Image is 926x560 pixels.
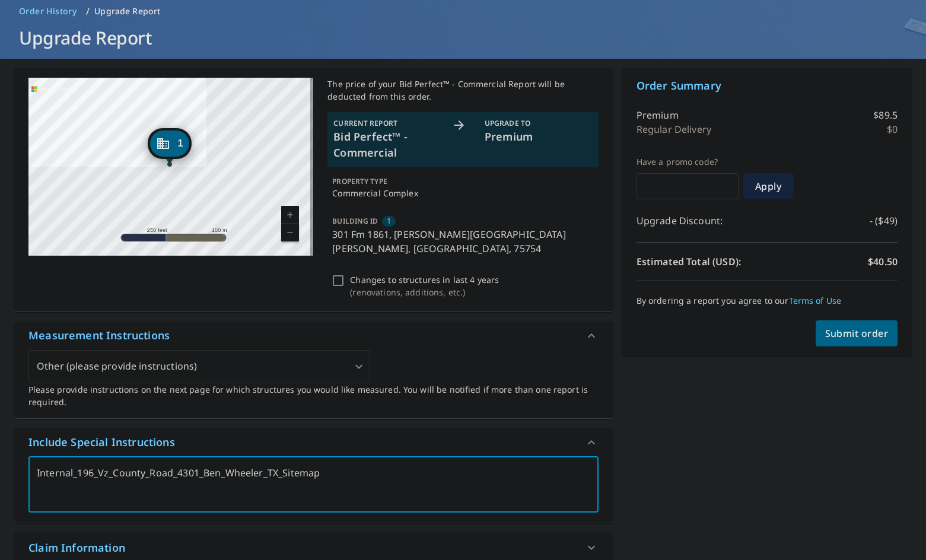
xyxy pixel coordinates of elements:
p: ( renovations, additions, etc. ) [350,286,499,298]
p: Upgrade Discount: [637,214,767,228]
p: Estimated Total (USD): [637,254,767,269]
p: $40.50 [868,254,898,269]
a: Current Level 17, Zoom Out [281,224,299,241]
span: Submit order [825,327,889,340]
p: PROPERTY TYPE [332,176,593,187]
p: Commercial Complex [332,187,593,199]
p: Order Summary [637,78,898,94]
p: The price of your Bid Perfect™ - Commercial Report will be deducted from this order. [327,78,598,103]
p: Current Report [333,118,441,129]
a: Current Level 17, Zoom In [281,206,299,224]
p: $89.5 [873,108,898,122]
p: - ($49) [870,214,898,228]
p: By ordering a report you agree to our [637,295,898,306]
button: Apply [743,173,794,199]
li: / [86,4,90,18]
div: Claim Information [28,540,125,556]
p: $0 [887,122,898,136]
textarea: Internal_196_Vz_County_Road_4301_Ben_Wheeler_TX_Sitemap [37,467,590,501]
label: Have a promo code? [637,157,739,167]
p: 301 Fm 1861, [PERSON_NAME][GEOGRAPHIC_DATA][PERSON_NAME], [GEOGRAPHIC_DATA], 75754 [332,227,593,256]
h1: Upgrade Report [14,26,912,50]
p: Changes to structures in last 4 years [350,273,499,286]
span: 1 [387,215,391,227]
p: Regular Delivery [637,122,711,136]
nav: breadcrumb [14,2,912,21]
p: Please provide instructions on the next page for which structures you would like measured. You wi... [28,383,599,408]
div: Include Special Instructions [14,428,613,457]
a: Order History [14,2,81,21]
p: Upgrade Report [94,5,160,17]
p: BUILDING ID [332,216,378,226]
p: Premium [637,108,679,122]
p: Bid Perfect™ - Commercial [333,129,441,161]
span: 1 [177,139,183,148]
span: Apply [753,180,784,193]
span: Order History [19,5,77,17]
p: Upgrade To [485,118,593,129]
div: Dropped pin, building 1, Commercial property, 301 Fm 1861 Ben Wheeler, TX 75754 [147,128,191,165]
div: Other (please provide instructions) [28,350,370,383]
div: Include Special Instructions [28,434,175,450]
p: Premium [485,129,593,145]
a: Terms of Use [789,295,842,306]
button: Submit order [816,320,898,346]
div: Measurement Instructions [14,322,613,350]
div: Measurement Instructions [28,327,170,343]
